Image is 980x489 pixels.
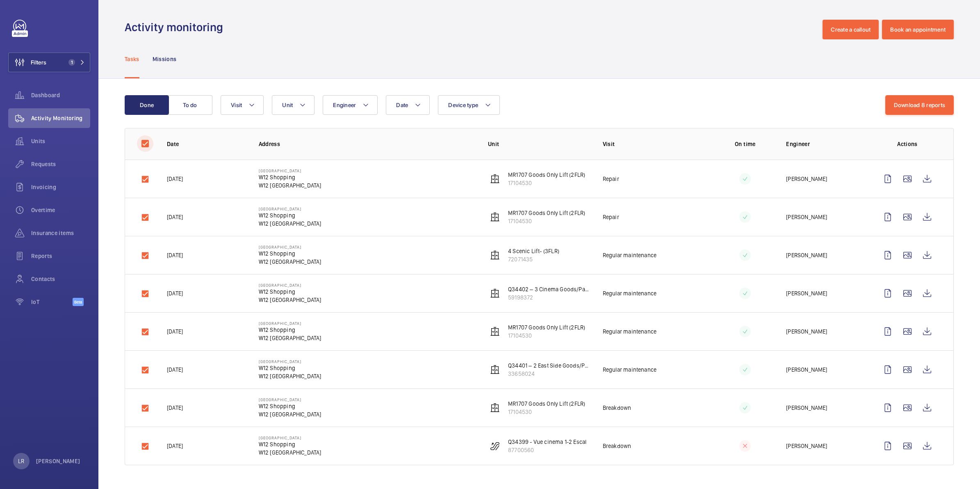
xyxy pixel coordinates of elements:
[508,171,585,179] p: MR1707 Goods Only Lift (2FLR)
[73,298,84,306] span: Beta
[490,365,500,375] img: elevator.svg
[259,448,321,457] p: W12 [GEOGRAPHIC_DATA]
[603,251,656,259] p: Regular maintenance
[259,359,321,364] p: [GEOGRAPHIC_DATA]
[508,438,586,446] p: Q34399 - Vue cinema 1-2 Escal
[125,20,228,35] h1: Activity monitoring
[603,327,656,336] p: Regular maintenance
[603,175,619,183] p: Repair
[508,331,585,340] p: 17104530
[272,95,315,115] button: Unit
[167,366,183,374] p: [DATE]
[490,441,500,451] img: escalator.svg
[259,258,321,266] p: W12 [GEOGRAPHIC_DATA]
[167,213,183,221] p: [DATE]
[786,175,827,183] p: [PERSON_NAME]
[786,327,827,336] p: [PERSON_NAME]
[333,102,356,108] span: Engineer
[508,255,559,263] p: 72071435
[786,213,827,221] p: [PERSON_NAME]
[259,334,321,342] p: W12 [GEOGRAPHIC_DATA]
[603,289,656,297] p: Regular maintenance
[36,457,80,465] p: [PERSON_NAME]
[508,400,585,408] p: MR1707 Goods Only Lift (2FLR)
[508,293,590,302] p: 59198372
[259,364,321,372] p: W12 Shopping
[282,102,293,108] span: Unit
[68,59,75,66] span: 1
[31,114,90,122] span: Activity Monitoring
[31,137,90,145] span: Units
[490,212,500,222] img: elevator.svg
[259,140,475,148] p: Address
[786,140,865,148] p: Engineer
[31,275,90,283] span: Contacts
[508,370,590,378] p: 33658024
[786,366,827,374] p: [PERSON_NAME]
[396,102,408,108] span: Date
[490,250,500,260] img: elevator.svg
[167,175,183,183] p: [DATE]
[18,457,24,465] p: LR
[603,140,704,148] p: Visit
[231,102,242,108] span: Visit
[508,247,559,255] p: 4 Scenic Lift- (3FLR)
[508,361,590,370] p: Q34401 – 2 East Side Goods/Pas (4FLR)
[717,140,773,148] p: On time
[167,442,183,450] p: [DATE]
[508,209,585,217] p: MR1707 Goods Only Lift (2FLR)
[259,372,321,380] p: W12 [GEOGRAPHIC_DATA]
[31,160,90,168] span: Requests
[153,55,177,63] p: Missions
[823,20,879,39] button: Create a callout
[259,410,321,418] p: W12 [GEOGRAPHIC_DATA]
[31,252,90,260] span: Reports
[31,183,90,191] span: Invoicing
[31,229,90,237] span: Insurance items
[786,251,827,259] p: [PERSON_NAME]
[448,102,478,108] span: Device type
[31,206,90,214] span: Overtime
[490,403,500,413] img: elevator.svg
[259,435,321,440] p: [GEOGRAPHIC_DATA]
[438,95,500,115] button: Device type
[259,219,321,228] p: W12 [GEOGRAPHIC_DATA]
[885,95,954,115] button: Download 8 reports
[323,95,378,115] button: Engineer
[167,404,183,412] p: [DATE]
[167,251,183,259] p: [DATE]
[259,288,321,296] p: W12 Shopping
[386,95,430,115] button: Date
[221,95,264,115] button: Visit
[259,283,321,288] p: [GEOGRAPHIC_DATA]
[508,285,590,293] p: Q34402 – 3 Cinema Goods/Pass L (4FLR)
[786,404,827,412] p: [PERSON_NAME]
[508,179,585,187] p: 17104530
[508,323,585,331] p: MR1707 Goods Only Lift (2FLR)
[259,326,321,334] p: W12 Shopping
[259,321,321,326] p: [GEOGRAPHIC_DATA]
[882,20,954,39] button: Book an appointment
[167,289,183,297] p: [DATE]
[488,140,590,148] p: Unit
[259,402,321,410] p: W12 Shopping
[31,91,90,99] span: Dashboard
[259,168,321,173] p: [GEOGRAPHIC_DATA]
[125,55,139,63] p: Tasks
[878,140,937,148] p: Actions
[508,408,585,416] p: 17104530
[31,298,73,306] span: IoT
[490,174,500,184] img: elevator.svg
[259,206,321,211] p: [GEOGRAPHIC_DATA]
[167,140,246,148] p: Date
[603,404,631,412] p: Breakdown
[167,327,183,336] p: [DATE]
[259,249,321,258] p: W12 Shopping
[603,366,656,374] p: Regular maintenance
[8,53,90,72] button: Filters1
[490,327,500,336] img: elevator.svg
[259,181,321,190] p: W12 [GEOGRAPHIC_DATA]
[259,244,321,249] p: [GEOGRAPHIC_DATA]
[168,95,212,115] button: To do
[603,442,631,450] p: Breakdown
